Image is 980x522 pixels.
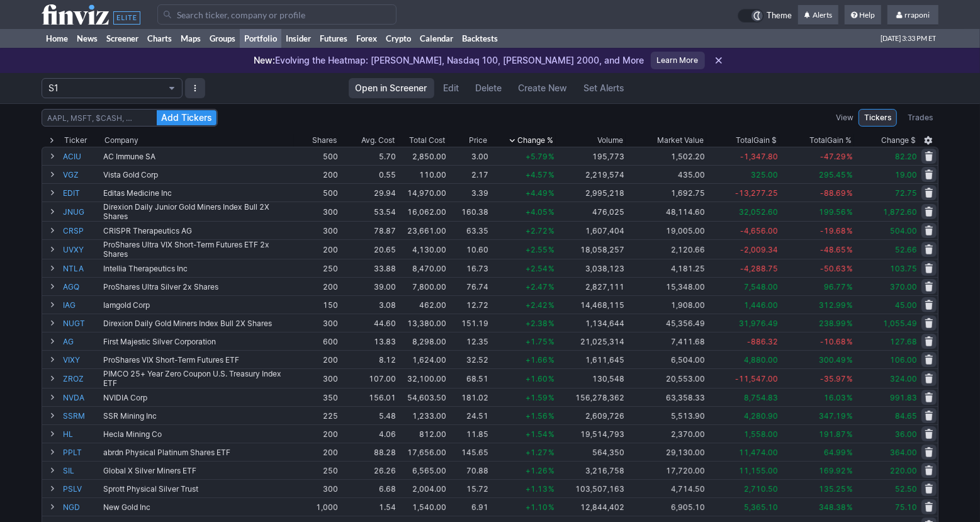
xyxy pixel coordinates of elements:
td: 12.72 [448,295,490,314]
span: 64.99 [824,448,846,457]
a: PSLV [63,480,101,497]
span: New: [254,55,276,65]
span: +1.59 [526,393,548,402]
span: +4.49 [526,188,548,198]
td: 10.60 [448,239,490,259]
span: +1.66 [526,355,548,365]
span: % [548,170,555,179]
span: rraponi [904,10,930,20]
span: % [847,188,853,198]
td: 1,908.00 [626,295,706,314]
span: +1.54 [526,429,548,439]
span: +1.60 [526,374,548,383]
a: VGZ [63,166,101,183]
span: 991.83 [890,393,917,402]
span: +2.55 [526,245,548,254]
div: Shares [312,134,337,147]
td: 2,219,574 [556,165,626,183]
td: 1,692.75 [626,183,706,201]
a: NUGT [63,314,101,332]
div: Gain $ [736,134,777,147]
a: SSRM [63,407,101,424]
td: 33.88 [339,259,397,277]
td: 195,773 [556,147,626,165]
td: 13,380.00 [397,314,448,332]
span: [DATE] 3:33 PM ET [881,29,936,48]
div: Iamgold Corp [103,300,293,310]
a: Screener [102,29,143,48]
span: 4,880.00 [744,355,778,365]
span: 82.20 [895,152,917,161]
span: -19.68 [820,226,846,235]
span: -2,009.34 [740,245,778,254]
span: 8,754.83 [744,393,778,402]
td: 156.01 [339,388,397,406]
span: 191.87 [819,429,846,439]
td: 5,513.90 [626,406,706,424]
a: Open in Screener [349,78,434,98]
td: 1,233.00 [397,406,448,424]
a: ZROZ [63,369,101,388]
span: % [847,170,853,179]
td: 4,130.00 [397,239,448,259]
a: Crypto [381,29,415,48]
div: ProShares VIX Short-Term Futures ETF [103,355,293,365]
div: CRISPR Therapeutics AG [103,226,293,235]
td: 45,356.49 [626,314,706,332]
td: 435.00 [626,165,706,183]
div: Company [104,134,138,147]
td: 14,970.00 [397,183,448,201]
td: 150 [294,295,339,314]
div: ProShares Ultra Silver 2x Shares [103,282,293,292]
span: 127.68 [890,337,917,346]
span: % [548,355,555,365]
div: Editas Medicine Inc [103,188,293,198]
span: -4,288.75 [740,264,778,273]
span: % [847,282,853,292]
span: -47.29 [820,152,846,161]
span: % [548,429,555,439]
td: 564,350 [556,443,626,461]
td: 300 [294,221,339,239]
span: Change $ [881,134,916,147]
span: Tickers [864,111,891,124]
a: rraponi [887,5,938,25]
td: 4,181.25 [626,259,706,277]
a: ACIU [63,147,101,165]
td: 76.74 [448,277,490,295]
span: 96.77 [824,282,846,292]
td: 48,114.60 [626,201,706,221]
span: 1,446.00 [744,300,778,310]
span: 504.00 [890,226,917,235]
a: Calendar [415,29,458,48]
td: 68.51 [448,368,490,388]
div: Direxion Daily Junior Gold Miners Index Bull 2X Shares [103,202,293,221]
input: AAPL, MSFT, $CASH, … [42,109,218,127]
td: 18,058,257 [556,239,626,259]
a: Help [845,5,881,25]
td: 300 [294,368,339,388]
span: 72.75 [895,188,917,198]
span: 4,280.90 [744,411,778,421]
span: -50.63 [820,264,846,273]
td: 2,850.00 [397,147,448,165]
td: 2,370.00 [626,424,706,443]
a: AG [63,332,101,350]
td: 5.70 [339,147,397,165]
span: % [548,282,555,292]
span: Trades [908,111,933,124]
a: Groups [205,29,240,48]
td: 54,603.50 [397,388,448,406]
span: +2.47 [526,282,548,292]
td: 11.85 [448,424,490,443]
td: 200 [294,277,339,295]
span: 1,558.00 [744,429,778,439]
a: EDIT [63,184,101,201]
td: 12.35 [448,332,490,350]
td: 1,502.20 [626,147,706,165]
td: 181.02 [448,388,490,406]
span: 19.00 [895,170,917,179]
td: 7,411.68 [626,332,706,350]
div: Ticker [64,134,87,147]
td: 130,548 [556,368,626,388]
